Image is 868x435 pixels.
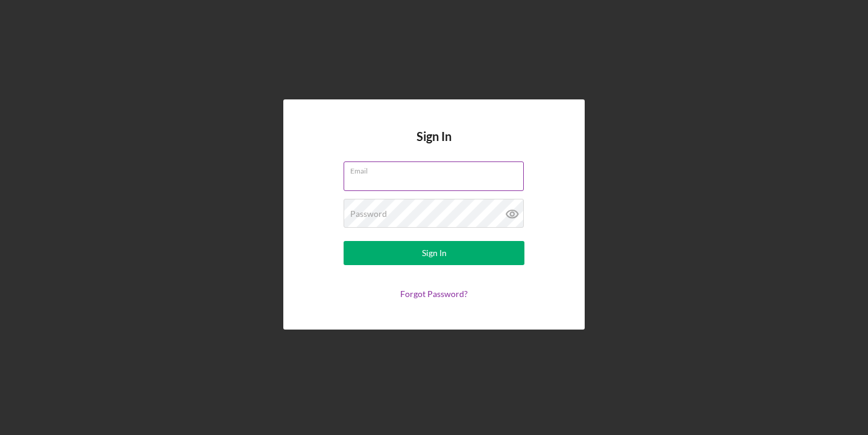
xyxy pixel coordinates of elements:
[422,241,447,265] div: Sign In
[344,241,524,265] button: Sign In
[400,289,468,299] a: Forgot Password?
[350,162,524,175] label: Email
[417,130,451,161] h4: Sign In
[350,209,387,219] label: Password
